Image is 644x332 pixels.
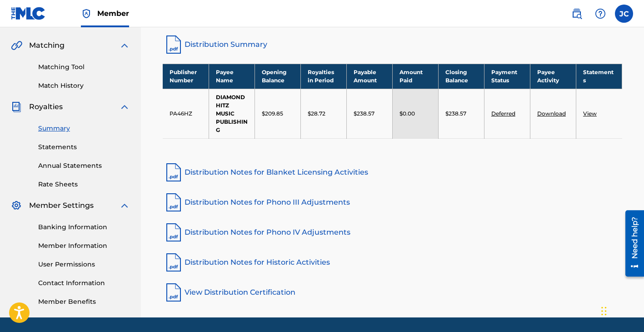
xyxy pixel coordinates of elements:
[38,180,130,189] a: Rate Sheets
[484,64,530,89] th: Payment Status
[209,64,255,89] th: Payee Name
[209,89,255,138] td: DIAMOND HITZ MUSIC PUBLISHING
[163,221,185,243] img: pdf
[163,191,622,213] a: Distribution Notes for Phono III Adjustments
[11,7,46,20] img: MLC Logo
[11,200,22,211] img: Member Settings
[354,110,374,118] p: $238.57
[11,101,22,112] img: Royalties
[262,110,283,118] p: $209.85
[576,64,622,89] th: Statements
[163,191,185,213] img: pdf
[583,110,597,117] a: View
[599,288,644,332] iframe: Chat Widget
[346,64,392,89] th: Payable Amount
[119,200,130,211] img: expand
[163,89,209,138] td: PA46HZ
[38,278,130,288] a: Contact Information
[568,5,586,23] a: Public Search
[38,62,130,72] a: Matching Tool
[619,207,644,280] iframe: Resource Center
[615,5,633,23] div: User Menu
[38,142,130,152] a: Statements
[29,40,65,51] span: Matching
[438,64,484,89] th: Closing Balance
[38,124,130,133] a: Summary
[38,222,130,232] a: Banking Information
[119,101,130,112] img: expand
[163,64,209,89] th: Publisher Number
[491,110,515,117] a: Deferred
[38,81,130,91] a: Match History
[38,161,130,171] a: Annual Statements
[119,40,130,51] img: expand
[399,110,415,118] p: $0.00
[163,161,622,183] a: Distribution Notes for Blanket Licensing Activities
[29,200,94,211] span: Member Settings
[300,64,346,89] th: Royalties in Period
[11,40,22,51] img: Matching
[38,297,130,307] a: Member Benefits
[595,8,606,19] img: help
[163,252,185,273] img: pdf
[163,252,622,273] a: Distribution Notes for Historic Activities
[163,221,622,243] a: Distribution Notes for Phono IV Adjustments
[537,110,566,117] a: Download
[163,282,185,303] img: pdf
[591,5,609,23] div: Help
[81,8,92,19] img: Top Rightsholder
[163,34,622,55] a: Distribution Summary
[163,34,185,55] img: distribution-summary-pdf
[38,241,130,251] a: Member Information
[255,64,300,89] th: Opening Balance
[163,161,185,183] img: pdf
[29,101,63,112] span: Royalties
[38,260,130,269] a: User Permissions
[97,8,129,19] span: Member
[163,282,622,303] a: View Distribution Certification
[571,8,582,19] img: search
[308,110,325,118] p: $28.72
[530,64,576,89] th: Payee Activity
[445,110,466,118] p: $238.57
[601,297,607,325] div: Drag
[392,64,438,89] th: Amount Paid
